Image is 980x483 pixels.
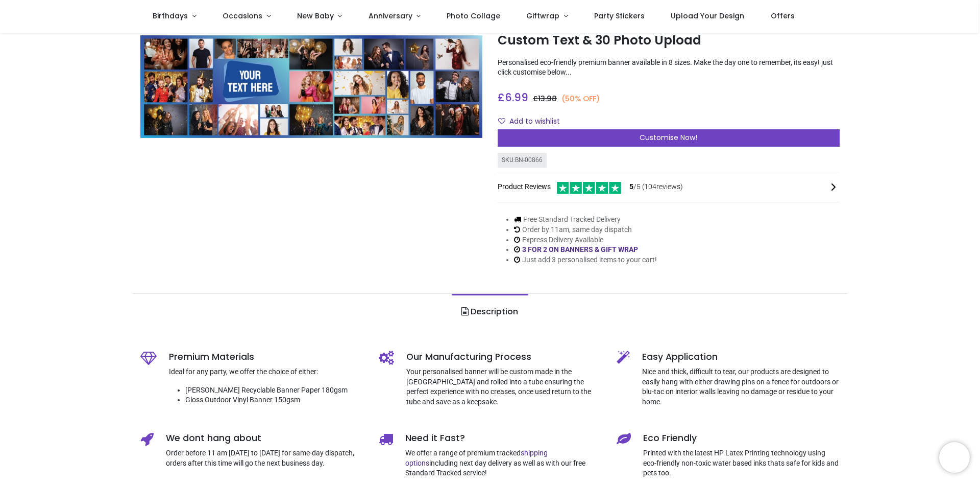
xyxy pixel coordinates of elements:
[522,245,638,254] a: 3 FOR 2 ON BANNERS & GIFT WRAP
[514,235,657,245] li: Express Delivery Available
[185,395,363,405] li: Gloss Outdoor Vinyl Banner 150gsm
[629,182,633,191] span: 5
[406,367,602,407] p: Your personalised banner will be custom made in the [GEOGRAPHIC_DATA] and rolled into a tube ensu...
[498,58,840,78] p: Personalised eco-friendly premium banner available in 8 sizes. Make the day one to remember, its ...
[561,94,600,104] small: (50% OFF)
[498,153,547,168] div: SKU: BN-00866
[643,432,840,445] h5: Eco Friendly
[369,11,412,21] span: Anniversary
[498,180,840,194] div: Product Reviews
[514,225,657,235] li: Order by 11am, same day dispatch
[405,449,548,467] a: shipping options
[169,367,363,377] p: Ideal for any party, we offer the choice of either:
[185,385,363,396] li: [PERSON_NAME] Recyclable Banner Paper 180gsm
[498,113,569,130] button: Add to wishlistAdd to wishlist
[505,90,528,105] span: 6.99
[447,11,500,21] span: Photo Collage
[533,94,557,104] span: £
[405,448,602,478] p: We offer a range of premium tracked including next day delivery as well as with our free Standard...
[166,432,363,445] h5: We dont hang about
[629,182,683,192] span: /5 ( 104 reviews)
[594,11,645,21] span: Party Stickers
[166,448,363,468] p: Order before 11 am [DATE] to [DATE] for same-day dispatch, orders after this time will go the nex...
[140,35,482,138] img: Personalised Party Banner - Blue Photo Collage - Custom Text & 30 Photo Upload
[223,11,262,21] span: Occasions
[642,367,840,407] p: Nice and thick, difficult to tear, our products are designed to easily hang with either drawing p...
[939,442,970,473] iframe: Brevo live chat
[452,294,528,330] a: Description
[405,432,602,445] h5: Need it Fast?
[498,118,505,125] i: Add to wishlist
[153,11,188,21] span: Birthdays
[526,11,559,21] span: Giftwrap
[514,215,657,225] li: Free Standard Tracked Delivery
[771,11,795,21] span: Offers
[514,255,657,265] li: Just add 3 personalised items to your cart!
[640,132,697,143] span: Customise Now!
[643,448,840,478] p: Printed with the latest HP Latex Printing technology using eco-friendly non-toxic water based ink...
[671,11,744,21] span: Upload Your Design
[297,11,334,21] span: New Baby
[169,351,363,363] h5: Premium Materials
[538,94,557,104] span: 13.98
[498,90,528,105] span: £
[642,351,840,363] h5: Easy Application
[406,351,602,363] h5: Our Manufacturing Process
